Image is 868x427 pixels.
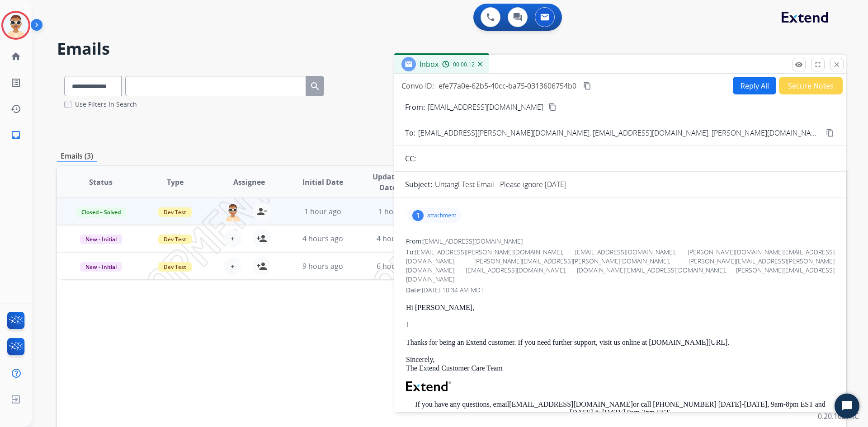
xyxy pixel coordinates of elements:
span: Assignee [233,177,265,188]
span: [EMAIL_ADDRESS][DOMAIN_NAME] [423,237,523,245]
img: Extend Logo [406,381,451,391]
span: Type [167,177,184,188]
span: 4 hours ago [377,234,417,244]
mat-icon: remove_red_eye [795,61,803,69]
button: Start Chat [835,394,859,418]
span: 00:00:12 [453,61,475,68]
span: + [231,233,235,244]
span: Dev Test [158,235,192,244]
p: Sincerely, The Extend Customer Care Team [406,356,835,372]
p: 0.20.1027RC [818,411,859,422]
label: Use Filters In Search [75,100,137,109]
p: Emails (3) [57,150,97,162]
span: Updated Date [368,171,409,193]
p: CC: [405,153,416,164]
span: 6 hours ago [377,261,417,271]
button: + [224,257,242,275]
img: agent-avatar [224,202,242,221]
mat-icon: person_remove [256,206,267,217]
p: [EMAIL_ADDRESS][DOMAIN_NAME] [428,102,543,113]
mat-icon: home [10,51,21,62]
span: [DATE] 10:34 AM MDT [422,286,484,294]
mat-icon: history [10,103,21,114]
mat-icon: content_copy [583,82,591,90]
span: Dev Test [158,262,192,272]
p: Thanks for being an Extend customer. If you need further support, visit us online at [DOMAIN_NAME... [406,338,835,347]
p: To: [405,127,415,138]
span: 1 hour ago [304,206,341,216]
p: attachment [427,212,456,219]
p: Convo ID: [401,80,434,91]
mat-icon: list_alt [10,77,21,88]
span: Status [89,177,113,188]
span: 4 hours ago [302,234,343,244]
span: Dev Test [158,207,192,217]
mat-icon: person_add [256,233,267,244]
h2: Emails [57,40,846,58]
span: + [231,261,235,272]
mat-icon: fullscreen [814,61,822,69]
span: Initial Date [302,177,343,188]
span: Inbox [420,59,439,69]
a: [EMAIL_ADDRESS][DOMAIN_NAME] [509,400,633,408]
svg: Open Chat [841,400,854,413]
span: New - Initial [80,262,122,272]
span: New - Initial [80,235,122,244]
p: Hi [PERSON_NAME], [406,304,835,312]
p: From: [405,102,425,113]
mat-icon: person_add [256,261,267,272]
p: If you have any questions, email or call [PHONE_NUMBER] [DATE]-[DATE], 9am-8pm EST and [DATE] & [... [406,400,835,417]
div: From: [406,237,835,246]
mat-icon: content_copy [826,129,834,137]
p: Subject: [405,179,432,190]
img: avatar [3,13,28,38]
mat-icon: content_copy [548,103,557,111]
div: 1 [412,210,424,221]
p: Untangl Test Email - Please ignore [DATE] [435,179,566,190]
span: Closed – Solved [76,207,126,217]
mat-icon: close [833,61,841,69]
span: 9 hours ago [302,261,343,271]
span: efe77a0e-62b5-40cc-ba75-0313606754b0 [439,81,576,91]
span: [EMAIL_ADDRESS][PERSON_NAME][DOMAIN_NAME], [EMAIL_ADDRESS][DOMAIN_NAME], [PERSON_NAME][DOMAIN_NAM... [418,127,821,138]
span: [EMAIL_ADDRESS][PERSON_NAME][DOMAIN_NAME], [EMAIL_ADDRESS][DOMAIN_NAME], [PERSON_NAME][DOMAIN_NAM... [406,248,835,283]
button: Reply All [733,77,776,94]
div: To: [406,248,835,284]
button: + [224,230,242,248]
mat-icon: inbox [10,130,21,141]
span: 1 hour ago [378,206,415,216]
button: Secure Notes [779,77,843,94]
mat-icon: search [310,81,321,92]
div: Date: [406,286,835,295]
p: 1 [406,321,835,329]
